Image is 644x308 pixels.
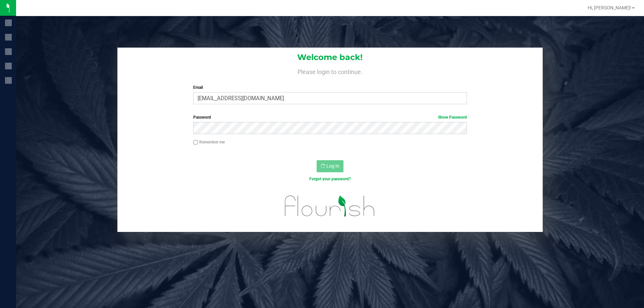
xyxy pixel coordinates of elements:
[317,160,343,172] button: Log In
[117,67,543,75] h4: Please login to continue.
[193,139,225,145] label: Remember me
[117,53,543,62] h1: Welcome back!
[326,163,339,169] span: Log In
[309,177,351,181] a: Forgot your password?
[193,115,211,120] span: Password
[277,189,383,223] img: flourish_logo.svg
[193,84,467,90] label: Email
[438,115,467,120] a: Show Password
[193,140,198,145] input: Remember me
[588,5,631,10] span: Hi, [PERSON_NAME]!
